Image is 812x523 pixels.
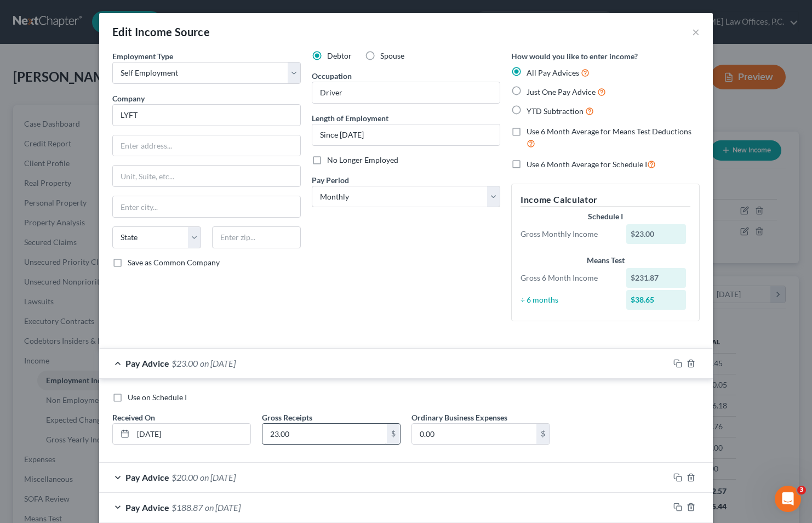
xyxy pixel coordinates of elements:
[125,358,169,368] span: Pay Advice
[112,104,301,126] input: Search company by name...
[521,211,690,222] div: Schedule I
[527,87,596,96] span: Just One Pay Advice
[797,486,806,494] span: 3
[171,472,198,482] span: $20.00
[527,68,579,77] span: All Pay Advices
[775,486,801,512] iframe: Intercom live chat
[327,155,398,164] span: No Longer Employed
[626,290,687,310] div: $38.65
[212,226,301,248] input: Enter zip...
[112,413,155,422] span: Received On
[312,124,500,145] input: ex: 2 years
[113,166,300,186] input: Unit, Suite, etc...
[112,94,145,103] span: Company
[692,25,700,38] button: ×
[536,424,550,445] div: $
[171,358,198,368] span: $23.00
[171,502,203,513] span: $188.87
[511,50,638,62] label: How would you like to enter income?
[515,229,621,240] div: Gross Monthly Income
[133,424,250,445] input: MM/DD/YYYY
[112,24,210,39] div: Edit Income Source
[128,258,220,267] span: Save as Common Company
[205,502,241,513] span: on [DATE]
[626,268,687,288] div: $231.87
[312,82,500,103] input: --
[312,175,349,185] span: Pay Period
[411,412,507,423] label: Ordinary Business Expenses
[380,51,404,60] span: Spouse
[312,112,388,124] label: Length of Employment
[527,106,584,116] span: YTD Subtraction
[521,255,690,266] div: Means Test
[112,52,173,61] span: Employment Type
[262,424,387,445] input: 0.00
[387,424,400,445] div: $
[412,424,536,445] input: 0.00
[125,502,169,513] span: Pay Advice
[515,294,621,305] div: ÷ 6 months
[527,127,691,136] span: Use 6 Month Average for Means Test Deductions
[327,51,352,60] span: Debtor
[312,70,352,82] label: Occupation
[200,472,236,482] span: on [DATE]
[113,196,300,217] input: Enter city...
[262,412,312,423] label: Gross Receipts
[527,160,647,169] span: Use 6 Month Average for Schedule I
[521,193,690,207] h5: Income Calculator
[128,393,187,402] span: Use on Schedule I
[200,358,236,368] span: on [DATE]
[113,135,300,156] input: Enter address...
[626,224,687,244] div: $23.00
[515,272,621,283] div: Gross 6 Month Income
[125,472,169,482] span: Pay Advice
